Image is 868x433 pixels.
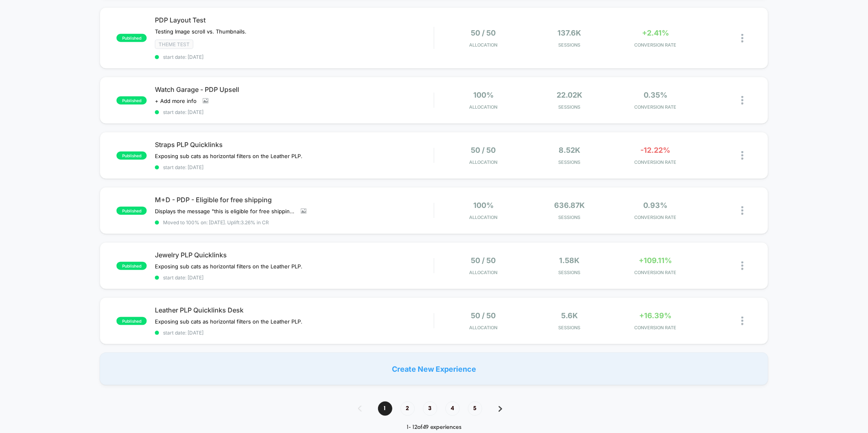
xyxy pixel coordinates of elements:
[615,159,697,165] span: CONVERSION RATE
[155,275,434,281] span: start date: [DATE]
[470,104,498,110] span: Allocation
[559,256,580,265] span: 1.58k
[470,159,498,165] span: Allocation
[155,28,246,35] span: Testing Image scroll vs. Thumbnails.
[741,317,743,325] img: close
[558,29,582,37] span: 137.6k
[155,196,434,204] span: M+D - PDP - Eligible for free shipping
[615,104,697,110] span: CONVERSION RATE
[644,201,668,210] span: 0.93%
[155,306,434,314] span: Leather PLP Quicklinks Desk
[378,402,392,416] span: 1
[155,251,434,259] span: Jewelry PLP Quicklinks
[155,318,304,325] span: Exposing sub cats as horizontal filters on the Leather PLP.
[528,104,611,110] span: Sessions
[640,311,672,320] span: +16.39%
[155,98,197,104] span: + Add more info
[155,16,434,24] span: PDP Layout Test
[528,325,611,330] span: Sessions
[155,40,193,49] span: Theme Test
[554,201,585,210] span: 636.87k
[350,424,519,431] div: 1 - 12 of 49 experiences
[155,330,434,336] span: start date: [DATE]
[473,91,494,99] span: 100%
[642,29,669,37] span: +2.41%
[470,42,498,48] span: Allocation
[615,270,697,275] span: CONVERSION RATE
[528,270,611,275] span: Sessions
[470,325,498,330] span: Allocation
[471,256,496,265] span: 50 / 50
[470,214,498,220] span: Allocation
[155,85,434,94] span: Watch Garage - PDP Upsell
[470,270,498,275] span: Allocation
[155,109,434,115] span: start date: [DATE]
[741,34,743,42] img: close
[155,54,434,60] span: start date: [DATE]
[155,141,434,149] span: Straps PLP Quicklinks
[528,214,611,220] span: Sessions
[471,311,496,320] span: 50 / 50
[116,317,147,325] span: published
[741,96,743,105] img: close
[559,146,580,154] span: 8.52k
[615,42,697,48] span: CONVERSION RATE
[100,353,768,385] div: Create New Experience
[528,159,611,165] span: Sessions
[471,146,496,154] span: 50 / 50
[528,42,611,48] span: Sessions
[641,146,671,154] span: -12.22%
[615,214,697,220] span: CONVERSION RATE
[468,402,482,416] span: 5
[615,325,697,330] span: CONVERSION RATE
[557,91,582,99] span: 22.02k
[116,152,147,160] span: published
[116,96,147,105] span: published
[400,402,415,416] span: 2
[499,406,502,412] img: pagination forward
[741,151,743,160] img: close
[155,263,304,270] span: Exposing sub cats as horizontal filters on the Leather PLP.
[639,256,672,265] span: +109.11%
[561,311,578,320] span: 5.6k
[155,208,295,214] span: Displays the message "this is eligible for free shipping" on all PDPs that are $125+ (US only)
[741,206,743,215] img: close
[155,153,304,159] span: Exposing sub cats as horizontal filters on the Leather PLP.
[423,402,437,416] span: 3
[116,207,147,215] span: published
[116,262,147,270] span: published
[163,219,269,225] span: Moved to 100% on: [DATE] . Uplift: 3.26% in CR
[644,91,667,99] span: 0.35%
[471,29,496,37] span: 50 / 50
[473,201,494,210] span: 100%
[445,402,460,416] span: 4
[741,261,743,270] img: close
[155,164,434,170] span: start date: [DATE]
[116,34,147,42] span: published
